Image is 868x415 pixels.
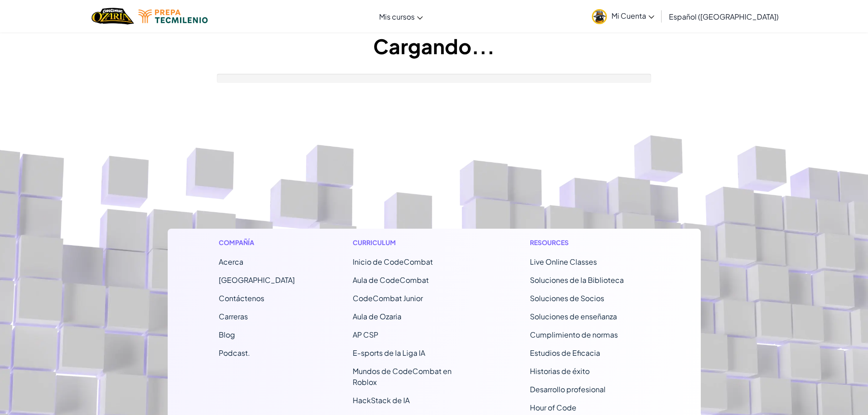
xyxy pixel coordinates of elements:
img: Home [92,7,134,26]
a: CodeCombat Junior [353,293,423,303]
a: E-sports de la Liga IA [353,348,425,358]
a: Carreras [219,312,248,321]
a: Soluciones de enseñanza [530,312,617,321]
a: Aula de CodeCombat [353,275,429,285]
a: Estudios de Eficacia [530,348,600,358]
a: Historias de éxito [530,366,590,376]
h1: Resources [530,238,650,247]
span: Mi Cuenta [611,11,654,20]
a: Ozaria by CodeCombat logo [92,7,134,26]
a: Blog [219,330,235,339]
h1: Curriculum [353,238,473,247]
span: Mis cursos [379,12,415,21]
a: Live Online Classes [530,257,597,266]
a: Soluciones de Socios [530,293,604,303]
span: Inicio de CodeCombat [353,257,433,266]
a: Podcast. [219,348,250,358]
img: avatar [592,9,607,24]
a: Cumplimiento de normas [530,330,618,339]
span: Español ([GEOGRAPHIC_DATA]) [669,12,779,21]
a: HackStack de IA [353,395,410,405]
a: Hour of Code [530,403,576,412]
a: AP CSP [353,330,378,339]
a: [GEOGRAPHIC_DATA] [219,275,295,285]
a: Mis cursos [375,4,427,29]
a: Acerca [219,257,243,266]
a: Español ([GEOGRAPHIC_DATA]) [664,4,783,29]
img: Tecmilenio logo [139,10,208,23]
span: Contáctenos [219,293,264,303]
a: Mundos de CodeCombat en Roblox [353,366,452,387]
a: Aula de Ozaria [353,312,401,321]
a: Desarrollo profesional [530,384,606,394]
h1: Compañía [219,238,295,247]
a: Soluciones de la Biblioteca [530,275,624,285]
a: Mi Cuenta [587,2,659,31]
